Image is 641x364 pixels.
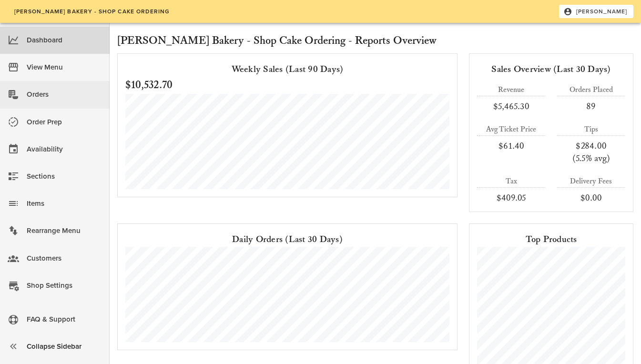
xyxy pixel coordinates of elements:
[477,192,546,204] div: $409.05
[27,142,102,157] div: Availability
[27,32,102,48] div: Dashboard
[27,223,102,239] div: Rearrange Menu
[557,176,626,187] div: Delivery Fees
[565,7,628,16] span: [PERSON_NAME]
[125,77,449,94] h2: $10,532.70
[477,100,546,112] div: $5,465.30
[557,140,626,164] div: $284.00 (5.5% avg)
[27,87,102,102] div: Orders
[27,251,102,266] div: Customers
[27,114,102,130] div: Order Prep
[27,60,102,75] div: View Menu
[477,232,625,247] div: Top Products
[557,192,626,204] div: $0.00
[13,8,170,15] span: [PERSON_NAME] Bakery - Shop Cake Ordering
[477,176,546,187] div: Tax
[477,84,546,96] div: Revenue
[27,278,102,293] div: Shop Settings
[557,100,626,112] div: 89
[557,124,626,135] div: Tips
[559,5,633,18] button: [PERSON_NAME]
[27,312,102,327] div: FAQ & Support
[27,196,102,212] div: Items
[477,140,546,152] div: $61.40
[27,169,102,184] div: Sections
[477,61,625,77] div: Sales Overview (Last 30 Days)
[125,61,449,77] div: Weekly Sales (Last 90 Days)
[125,232,449,247] div: Daily Orders (Last 30 Days)
[117,32,633,50] h2: [PERSON_NAME] Bakery - Shop Cake Ordering - Reports Overview
[557,84,626,96] div: Orders Placed
[27,339,102,354] div: Collapse Sidebar
[477,124,546,135] div: Avg Ticket Price
[8,5,176,18] a: [PERSON_NAME] Bakery - Shop Cake Ordering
